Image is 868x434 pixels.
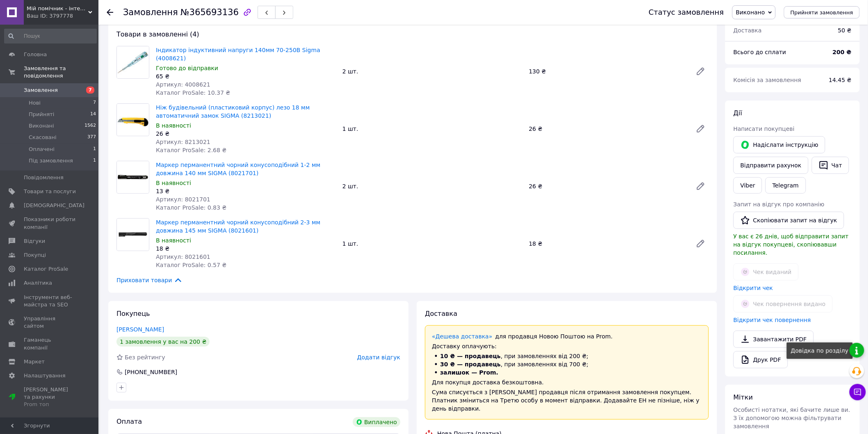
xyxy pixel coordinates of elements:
[432,342,702,350] div: Доставку оплачують:
[116,276,183,285] span: Приховати товари
[353,417,400,427] div: Виплачено
[790,9,853,16] span: Прийняти замовлення
[156,89,230,96] span: Каталог ProSale: 10.37 ₴
[29,99,41,107] span: Нові
[525,180,689,192] div: 26 ₴
[733,49,786,55] span: Всього до сплати
[357,354,400,361] span: Додати відгук
[787,343,853,359] div: Довідка по розділу
[29,146,55,153] span: Оплачені
[733,77,802,83] span: Комісія за замовлення
[24,202,85,209] span: [DEMOGRAPHIC_DATA]
[156,196,210,203] span: Артикул: 8021701
[156,244,336,253] div: 18 ₴
[812,157,849,174] button: Чат
[24,315,76,330] span: Управління сайтом
[733,126,795,132] span: Написати покупцеві
[733,393,753,401] span: Мітки
[24,265,68,273] span: Каталог ProSale
[24,401,76,408] div: Prom топ
[24,238,45,245] span: Відгуки
[93,157,96,164] span: 1
[156,162,320,176] a: Маркер перманентний чорний конусоподібний 1-2 мм довжина 140 мм SIGMA (8021701)
[156,204,226,211] span: Каталог ProSale: 0.83 ₴
[432,333,492,340] a: «Дешева доставка»
[24,294,76,308] span: Інструменти веб-майстра та SEO
[432,352,702,360] li: , при замовленнях від 200 ₴;
[29,122,54,130] span: Виконані
[432,360,702,368] li: , при замовленнях від 700 ₴;
[24,279,52,287] span: Аналітика
[156,139,210,145] span: Артикул: 8213021
[87,134,96,141] span: 377
[692,235,709,252] a: Редагувати
[850,384,866,400] button: Чат з покупцем
[733,109,742,117] span: Дії
[156,81,210,88] span: Артикул: 4008621
[90,111,96,118] span: 14
[156,65,218,71] span: Готово до відправки
[156,47,320,62] a: Індикатор індуктивний напруги 140мм 70-250В Sigma (4008621)
[525,238,689,249] div: 18 ₴
[733,351,788,368] a: Друк PDF
[733,201,825,208] span: Запит на відгук про компанію
[733,317,811,323] a: Відкрити чек повернення
[123,7,178,17] span: Замовлення
[733,331,814,348] a: Завантажити PDF
[156,72,336,80] div: 65 ₴
[156,147,226,153] span: Каталог ProSale: 2.68 ₴
[24,386,76,409] span: [PERSON_NAME] та рахунки
[765,177,806,194] a: Telegram
[692,178,709,194] a: Редагувати
[733,407,850,429] span: Особисті нотатки, які бачите лише ви. З їх допомогою можна фільтрувати замовлення
[733,27,762,34] span: Доставка
[24,65,98,80] span: Замовлення та повідомлення
[27,12,98,20] div: Ваш ID: 3797778
[116,418,142,425] span: Оплата
[85,122,96,130] span: 1562
[156,262,226,268] span: Каталог ProSale: 0.57 ₴
[29,111,54,118] span: Прийняті
[733,177,762,194] a: Viber
[24,51,47,58] span: Головна
[432,378,702,386] div: Для покупця доставка безкоштовна.
[432,388,702,413] div: Сума списується з [PERSON_NAME] продавця після отримання замовлення покупцем. Платник зміниться н...
[24,188,76,195] span: Товари та послуги
[24,336,76,351] span: Гаманець компанії
[692,63,709,80] a: Редагувати
[156,254,210,260] span: Артикул: 8021601
[27,5,88,12] span: Мій помічник - інтернет магазин
[736,9,765,16] span: Виконано
[125,354,165,361] span: Без рейтингу
[29,134,57,141] span: Скасовані
[692,121,709,137] a: Редагувати
[425,310,457,318] span: Доставка
[440,369,498,376] span: залишок — Prom.
[339,238,526,249] div: 1 шт.
[784,6,860,18] button: Прийняти замовлення
[156,237,191,244] span: В наявності
[432,332,702,340] div: для продавця Новою Поштою на Prom.
[116,310,150,318] span: Покупець
[116,30,199,38] span: Товари в замовленні (4)
[525,123,689,135] div: 26 ₴
[733,157,809,174] button: Відправити рахунок
[117,46,149,78] img: Індикатор індуктивний напруги 140мм 70-250В Sigma (4008621)
[649,8,724,16] div: Статус замовлення
[339,66,526,77] div: 2 шт.
[24,358,45,365] span: Маркет
[93,99,96,107] span: 7
[440,361,501,368] span: 30 ₴ — продавець
[86,87,94,94] span: 7
[117,219,149,251] img: Маркер перманентний чорний конусоподібний 2-3 мм довжина 145 мм SIGMA (8021601)
[156,219,320,234] a: Маркер перманентний чорний конусоподібний 2-3 мм довжина 145 мм SIGMA (8021601)
[733,233,849,256] span: У вас є 26 днів, щоб відправити запит на відгук покупцеві, скопіювавши посилання.
[525,66,689,77] div: 130 ₴
[4,29,97,43] input: Пошук
[24,372,66,379] span: Налаштування
[107,8,113,16] div: Повернутися назад
[339,123,526,135] div: 1 шт.
[156,187,336,195] div: 13 ₴
[117,161,149,193] img: Маркер перманентний чорний конусоподібний 1-2 мм довжина 140 мм SIGMA (8021701)
[829,77,852,83] span: 14.45 ₴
